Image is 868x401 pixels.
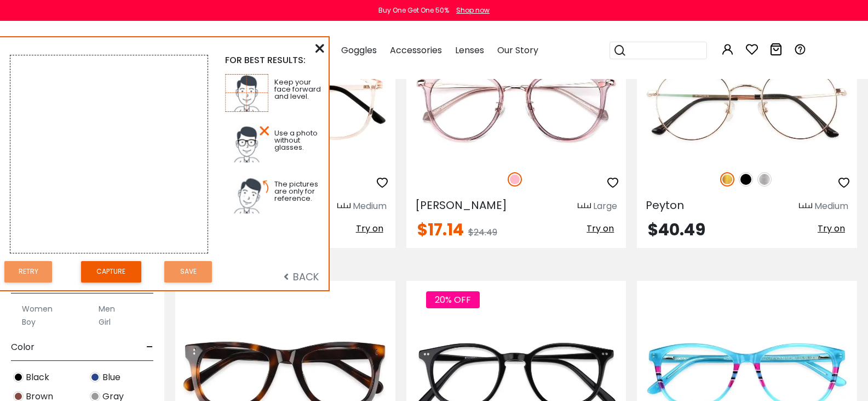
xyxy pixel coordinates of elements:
span: Try on [818,222,845,235]
button: Try on [814,222,848,236]
img: size ruler [578,202,591,211]
span: 20% OFF [426,291,480,308]
label: Men [99,302,115,315]
span: [PERSON_NAME] [415,197,507,213]
span: Goggles [341,44,377,57]
label: Girl [99,315,111,329]
img: Black [13,372,24,382]
img: tp1.jpg [225,74,269,112]
button: Try on [583,222,617,236]
span: Lenses [455,44,484,57]
img: Pink Naomi - Metal,TR ,Adjust Nose Pads [406,50,626,160]
button: Capture [81,261,141,283]
div: Shop now [456,5,490,15]
img: Pink [508,172,522,187]
div: Medium [353,200,387,213]
img: Gold [720,172,734,187]
img: tp2.jpg [225,125,269,163]
span: Use a photo without glasses. [274,128,318,153]
label: Boy [22,315,36,329]
span: Keep your face forward and level. [274,77,321,101]
div: Large [593,200,617,213]
span: - [146,334,153,360]
span: $24.49 [468,226,497,239]
div: Medium [814,200,848,213]
span: Black [26,371,49,384]
span: Peyton [646,197,684,213]
button: Retry [4,261,52,283]
img: Blue [90,372,100,382]
div: Buy One Get One 50% [378,5,449,15]
button: Save [164,261,212,283]
img: Silver [757,172,772,187]
a: Shop now [451,5,490,15]
button: Try on [353,222,387,236]
img: size ruler [337,202,350,211]
span: The pictures are only for reference. [274,179,318,204]
span: $17.14 [417,218,464,241]
span: Blue [102,371,120,384]
span: Try on [587,222,614,235]
img: tp3.jpg [225,176,269,214]
div: FOR BEST RESULTS: [225,55,324,65]
span: BACK [284,270,319,284]
span: Our Story [497,44,538,57]
span: Try on [356,222,383,235]
label: Women [22,302,53,315]
span: $40.49 [648,218,705,241]
img: Black [739,172,753,187]
span: Accessories [390,44,442,57]
img: Gold Peyton - Titanium ,Adjust Nose Pads [637,50,857,160]
span: Color [11,334,35,360]
img: size ruler [799,202,812,211]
